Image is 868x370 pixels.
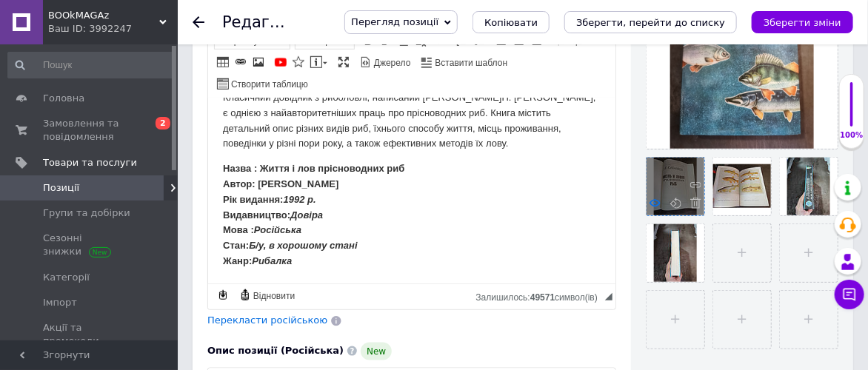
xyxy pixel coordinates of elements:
i: Зберегти, перейти до списку [576,17,725,28]
span: Акції та промокоди [43,321,137,348]
em: Російська [46,126,93,137]
em: 1992 р. [76,95,108,107]
span: 2 [156,117,170,129]
button: Чат з покупцем [835,280,864,309]
em: Рибалка [44,157,84,168]
em: Б/у, в хорошому стані [41,141,149,152]
div: 100% [840,130,864,141]
a: Вставити/Редагувати посилання (Ctrl+L) [233,54,249,70]
a: Вставити іконку [290,54,307,70]
span: Товари та послуги [43,156,137,169]
span: New [361,343,392,360]
p: : [15,101,393,209]
span: Перекласти російською [207,314,327,326]
div: Повернутися назад [193,16,204,28]
span: 49571 [530,292,555,303]
em: 1992 г. [77,134,109,145]
div: Ваш ID: 3992247 [48,22,178,36]
button: Копіювати [473,11,550,33]
span: Потягніть для зміни розмірів [605,293,612,300]
em: Довіра [82,111,115,122]
input: Пошук [7,52,175,78]
span: Вставити шаблон [433,57,508,70]
span: Групи та добірки [43,206,130,220]
span: Джерело [372,57,411,70]
span: Сезонні знижки [43,232,137,258]
span: Головна [43,92,84,105]
button: Зберегти зміни [752,11,853,33]
button: Зберегти, перейти до списку [564,11,737,33]
body: Редактор, 2C2FCFC7-6FD7-4BA9-8402-780BE41AA96A [15,15,393,209]
a: Створити таблицю [215,75,310,92]
span: Категорії [43,271,90,284]
span: Відновити [251,290,295,303]
span: BOOkMAGAz [48,9,159,22]
span: Опис позиції (Російська) [207,345,344,356]
strong: Язык : [15,164,84,175]
div: Кiлькiсть символiв [476,289,605,303]
span: Створити таблицю [229,78,308,91]
span: Замовлення та повідомлення [43,117,137,144]
a: Максимізувати [335,54,352,70]
a: Таблиця [215,54,231,70]
p: Классический справочник по рыбалке, написанный [PERSON_NAME]П. [PERSON_NAME], является одной из с... [15,15,393,92]
span: Перегляд позиції [351,16,438,27]
a: Джерело [358,54,413,70]
strong: Б/у, в хорошем состоянии [72,180,201,191]
a: Відновити [237,287,297,303]
strong: Название : Жизнь и ловля пресноводных рыб Автор [PERSON_NAME][GEOGRAPHIC_DATA] Год издания: Издат... [15,103,237,160]
span: Копіювати [484,17,538,28]
strong: Рік видання: Видавництво: Мова : Стан: Жанр: [15,95,150,168]
div: 100% Якість заповнення [839,74,864,149]
em: : [44,118,47,129]
em: Русский [45,164,84,175]
a: Вставити повідомлення [308,54,330,70]
span: Імпорт [43,296,77,309]
a: Зробити резервну копію зараз [215,287,231,303]
a: Вставити шаблон [419,54,510,70]
strong: Назва : Життя і лов прісноводних риб Автор: [PERSON_NAME] [15,64,196,91]
iframe: Редактор, E4411F12-CDEA-4B1A-B7B0-3640BA7B3E11 [208,98,615,283]
span: Позиції [43,181,79,195]
i: Зберегти зміни [764,17,841,28]
a: Додати відео з YouTube [273,54,289,70]
strong: Состояние: [15,180,69,191]
a: Зображення [250,54,267,70]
